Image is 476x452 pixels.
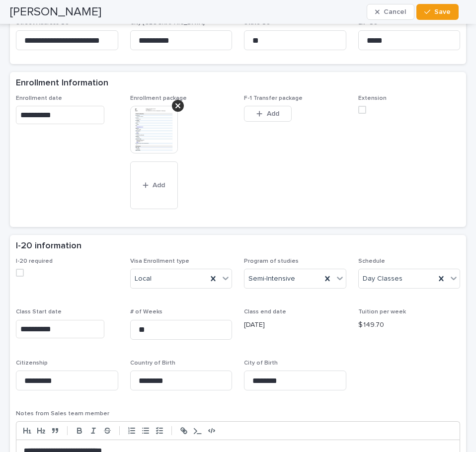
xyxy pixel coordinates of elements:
[244,360,278,366] span: City of Birth
[358,258,385,264] span: Schedule
[16,78,108,89] h2: Enrollment Information
[16,360,48,366] span: Citizenship
[244,309,286,315] span: Class end date
[130,161,178,209] button: Add
[358,20,378,26] span: ZIP US
[244,20,270,26] span: State US
[130,309,162,315] span: # of Weeks
[16,20,69,26] span: Street Address US
[244,258,299,264] span: Program of studies
[244,320,346,330] p: [DATE]
[130,258,189,264] span: Visa Enrollment type
[367,4,414,20] button: Cancel
[16,95,62,101] span: Enrollment date
[244,95,303,101] span: F-1 Transfer package
[153,182,165,189] span: Add
[16,258,53,264] span: I-20 required
[416,4,459,20] button: Save
[267,110,279,117] span: Add
[16,241,81,252] h2: I-20 information
[130,360,175,366] span: Country of Birth
[130,20,205,26] span: City [GEOGRAPHIC_DATA]
[434,8,451,15] span: Save
[248,274,295,284] span: Semi-Intensive
[135,274,152,284] span: Local
[10,5,101,19] h2: [PERSON_NAME]
[130,95,187,101] span: Enrollment package
[16,411,109,417] span: Notes from Sales team member
[358,309,406,315] span: Tuition per week
[384,8,406,15] span: Cancel
[358,95,387,101] span: Extension
[363,274,402,284] span: Day Classes
[358,320,461,330] p: $ 149.70
[16,309,62,315] span: Class Start date
[244,106,292,122] button: Add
